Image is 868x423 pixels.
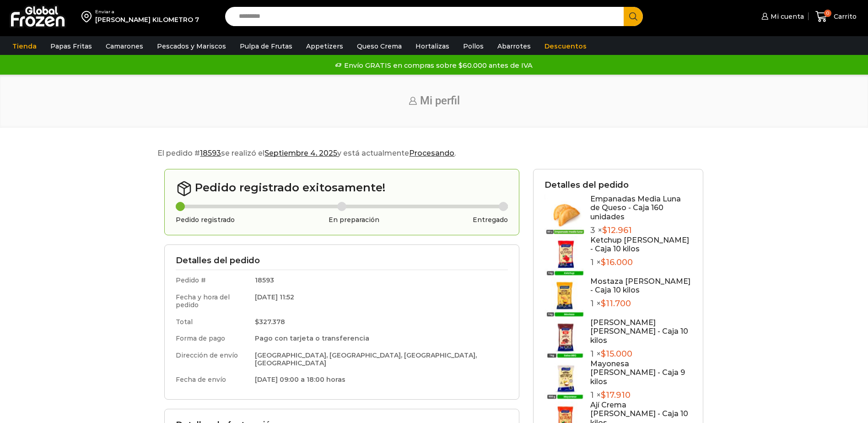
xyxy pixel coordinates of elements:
a: Empanadas Media Luna de Queso - Caja 160 unidades [590,195,681,221]
bdi: 16.000 [601,257,633,267]
bdi: 11.700 [601,298,631,309]
h2: Pedido registrado exitosamente! [176,180,507,197]
a: [PERSON_NAME] [PERSON_NAME] - Caja 10 kilos [590,318,688,344]
td: 18593 [250,270,508,289]
a: Hortalizas [411,38,454,55]
img: address-field-icon.svg [81,9,95,24]
td: [GEOGRAPHIC_DATA], [GEOGRAPHIC_DATA], [GEOGRAPHIC_DATA], [GEOGRAPHIC_DATA] [250,347,508,371]
div: [PERSON_NAME] KILOMETRO 7 [95,15,199,24]
td: Pedido # [176,270,250,289]
h3: En preparación [329,216,379,224]
span: $ [601,390,606,400]
h3: Detalles del pedido [545,180,692,190]
a: Papas Fritas [46,38,97,55]
span: $ [601,298,606,309]
a: Descuentos [540,38,591,55]
span: 0 [824,10,831,17]
a: Pulpa de Frutas [235,38,297,55]
a: Abarrotes [493,38,535,55]
span: Carrito [831,12,857,21]
p: 3 × [590,226,692,236]
a: Tienda [8,38,41,55]
a: Appetizers [302,38,348,55]
mark: Septiembre 4, 2025 [264,149,337,157]
td: [DATE] 09:00 a 18:00 horas [250,372,508,389]
span: Mi cuenta [768,12,804,21]
span: $ [601,349,606,359]
button: Search button [624,7,643,26]
td: Pago con tarjeta o transferencia [250,330,508,347]
span: $ [602,225,607,235]
bdi: 17.910 [601,390,631,400]
h3: Entregado [473,216,508,224]
td: Total [176,314,250,331]
mark: 18593 [200,149,221,157]
a: Mayonesa [PERSON_NAME] - Caja 9 kilos [590,359,685,385]
a: Camarones [101,38,148,55]
td: Fecha de envío [176,372,250,389]
span: $ [601,257,606,267]
h3: Pedido registrado [176,216,235,224]
td: Dirección de envío [176,347,250,371]
p: 1 × [590,258,692,268]
p: El pedido # se realizó el y está actualmente . [157,147,710,159]
td: Fecha y hora del pedido [176,289,250,313]
p: 1 × [590,299,692,309]
a: Mostaza [PERSON_NAME] - Caja 10 kilos [590,277,690,294]
a: 0 Carrito [813,6,859,27]
a: Pollos [458,38,488,55]
h3: Detalles del pedido [176,256,507,266]
mark: Procesando [409,149,454,157]
bdi: 15.000 [601,349,632,359]
a: Queso Crema [352,38,406,55]
td: [DATE] 11:52 [250,289,508,313]
span: $ [255,318,259,326]
p: 1 × [590,390,692,401]
a: Ketchup [PERSON_NAME] - Caja 10 kilos [590,236,689,253]
p: 1 × [590,349,692,359]
bdi: 327.378 [255,318,285,326]
td: Forma de pago [176,330,250,347]
bdi: 12.961 [602,225,632,235]
a: Mi cuenta [759,7,804,26]
div: Enviar a [95,9,199,15]
span: Mi perfil [420,94,460,107]
a: Pescados y Mariscos [152,38,231,55]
